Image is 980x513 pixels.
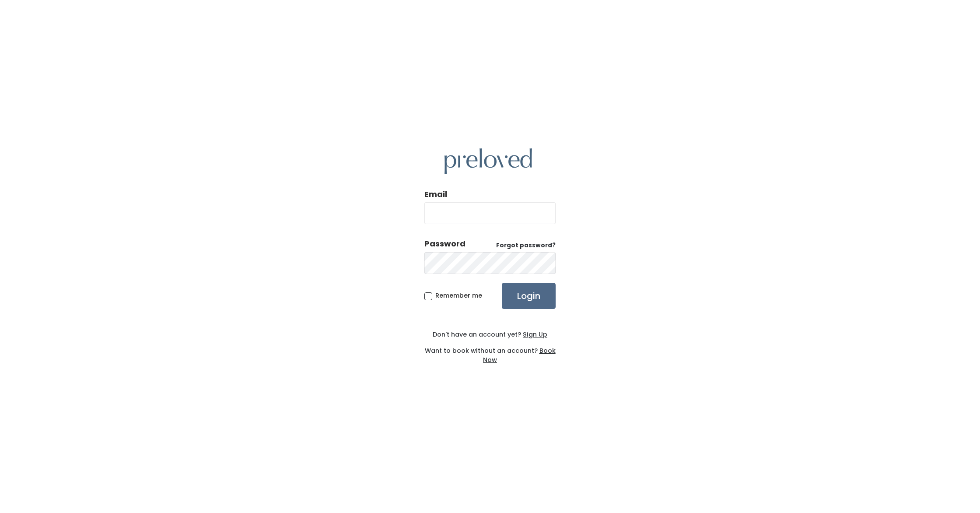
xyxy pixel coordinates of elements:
[424,238,465,249] div: Password
[523,330,547,339] u: Sign Up
[424,330,556,339] div: Don't have an account yet?
[483,346,556,364] a: Book Now
[521,330,547,339] a: Sign Up
[502,283,556,309] input: Login
[444,148,532,174] img: preloved logo
[424,189,447,200] label: Email
[496,241,556,250] a: Forgot password?
[435,291,482,300] span: Remember me
[424,339,556,365] div: Want to book without an account?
